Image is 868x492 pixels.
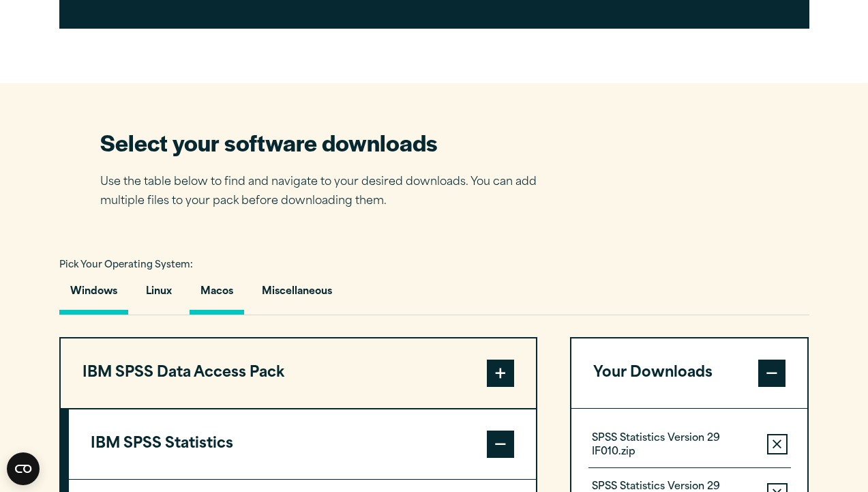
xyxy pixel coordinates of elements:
[592,432,756,459] p: SPSS Statistics Version 29 IF010.zip
[61,338,536,408] button: IBM SPSS Data Access Pack
[571,338,808,408] button: Your Downloads
[69,409,536,479] button: IBM SPSS Statistics
[251,276,343,315] button: Miscellaneous
[7,452,40,485] button: Open CMP widget
[59,276,128,315] button: Windows
[100,173,557,212] p: Use the table below to find and navigate to your desired downloads. You can add multiple files to...
[135,276,183,315] button: Linux
[190,276,244,315] button: Macos
[59,261,193,270] span: Pick Your Operating System:
[100,127,557,158] h2: Select your software downloads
